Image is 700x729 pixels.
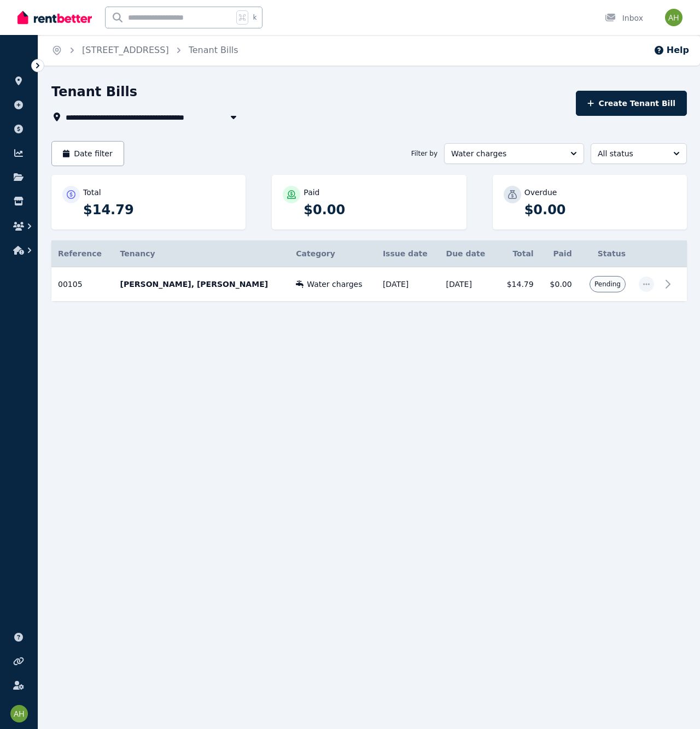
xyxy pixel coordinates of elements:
[376,267,440,302] td: [DATE]
[451,148,562,159] span: Water charges
[497,240,540,267] th: Total
[411,149,437,158] span: Filter by
[444,143,584,164] button: Water charges
[51,83,137,101] h1: Tenant Bills
[594,280,621,289] span: Pending
[58,249,102,258] span: Reference
[605,13,643,23] div: Inbox
[524,201,676,219] p: $0.00
[440,240,497,267] th: Due date
[376,240,440,267] th: Issue date
[654,44,689,57] button: Help
[307,279,362,290] span: Water charges
[10,705,28,722] img: Alan Heywood
[38,35,252,66] nav: Breadcrumb
[51,141,124,166] button: Date filter
[579,240,632,267] th: Status
[253,13,256,22] span: k
[440,267,497,302] td: [DATE]
[663,692,689,718] iframe: Intercom live chat
[17,9,92,26] img: RentBetter
[304,187,319,198] p: Paid
[120,279,283,290] p: [PERSON_NAME], [PERSON_NAME]
[83,201,235,219] p: $14.79
[524,187,557,198] p: Overdue
[591,143,687,164] button: All status
[665,9,682,26] img: Alan Heywood
[576,91,687,116] button: Create Tenant Bill
[82,45,169,55] a: [STREET_ADDRESS]
[497,267,540,302] td: $14.79
[598,148,664,159] span: All status
[83,187,101,198] p: Total
[114,240,290,267] th: Tenancy
[540,267,579,302] td: $0.00
[58,280,83,289] span: 00105
[540,240,579,267] th: Paid
[304,201,455,219] p: $0.00
[289,240,376,267] th: Category
[189,45,238,55] a: Tenant Bills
